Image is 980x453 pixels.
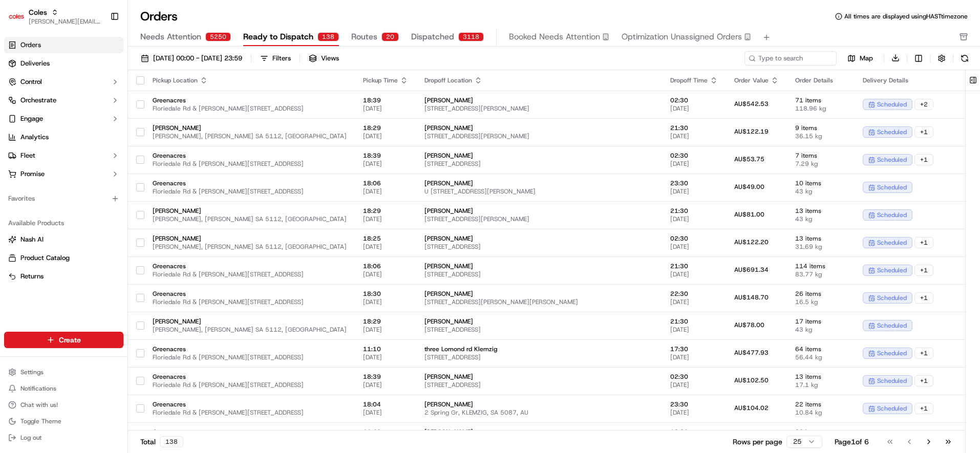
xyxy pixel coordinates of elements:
span: [PERSON_NAME] [424,428,654,436]
span: [DATE] [363,243,408,251]
button: Settings [4,365,123,379]
div: Total [140,436,183,447]
span: 36.15 kg [795,132,846,140]
button: Filters [255,51,295,66]
span: Greenacres [153,96,347,104]
button: Product Catalog [4,250,123,266]
span: Optimization Unassigned Orders [622,31,742,43]
div: Available Products [4,215,123,231]
span: 18:06 [363,179,408,187]
div: 20 [381,32,399,41]
span: Dispatched [411,31,454,43]
span: Product Catalog [20,253,70,263]
span: [DATE] [670,104,718,113]
span: [DATE] [363,353,408,361]
span: AU$542.53 [734,100,769,108]
div: + 2 [914,99,933,110]
span: 18:25 [363,234,408,243]
div: 💻 [87,202,95,210]
span: [PERSON_NAME] [153,234,347,243]
img: Nash [10,10,31,31]
button: [DATE] 00:00 - [DATE] 23:59 [136,51,247,66]
span: [DATE] [670,160,718,168]
span: scheduled [877,211,907,219]
span: [PERSON_NAME], [PERSON_NAME] SA 5112, [GEOGRAPHIC_DATA] [153,243,347,251]
span: 71 items [795,96,846,104]
span: Greenacres [153,179,347,187]
div: Dropoff Time [670,76,718,84]
span: Floriedale Rd & [PERSON_NAME][STREET_ADDRESS] [153,353,347,361]
span: [PERSON_NAME] [153,317,347,326]
span: scheduled [877,156,907,164]
span: • [85,159,89,167]
img: 1756434665150-4e636765-6d04-44f2-b13a-1d7bbed723a0 [22,98,40,116]
button: Nash AI [4,231,123,248]
a: 💻API Documentation [82,197,168,215]
div: Pickup Location [153,76,347,84]
span: Orchestrate [20,96,56,105]
span: 13 items [795,373,846,381]
span: 17:30 [670,345,718,353]
span: Floriedale Rd & [PERSON_NAME][STREET_ADDRESS] [153,381,347,389]
span: [PERSON_NAME][EMAIL_ADDRESS][DOMAIN_NAME] [29,17,102,26]
span: [DATE] [670,353,718,361]
div: + 1 [914,265,933,276]
span: AU$122.20 [734,238,769,246]
span: Floriedale Rd & [PERSON_NAME][STREET_ADDRESS] [153,408,347,417]
span: [DATE] [363,160,408,168]
span: [PERSON_NAME], [PERSON_NAME] SA 5112, [GEOGRAPHIC_DATA] [153,215,347,223]
div: + 1 [914,126,933,138]
span: [DATE] [363,381,408,389]
span: [DATE] [670,408,718,417]
div: Page 1 of 6 [835,437,869,447]
span: 18:39 [363,152,408,160]
span: Promise [20,169,45,179]
span: [STREET_ADDRESS] [424,243,654,251]
input: Got a question? Start typing here... [27,66,184,77]
span: Fleet [20,151,35,160]
button: Notifications [4,381,123,396]
span: 7.29 kg [795,160,846,168]
div: We're available if you need us! [46,108,141,116]
span: [STREET_ADDRESS] [424,353,654,361]
span: Settings [20,368,44,376]
span: scheduled [877,266,907,274]
span: scheduled [877,349,907,357]
div: 138 [160,436,183,447]
a: 📗Knowledge Base [6,197,82,215]
span: Toggle Theme [20,417,61,425]
span: [PERSON_NAME] [424,124,654,132]
span: 02:30 [670,96,718,104]
span: Floriedale Rd & [PERSON_NAME][STREET_ADDRESS] [153,187,347,196]
span: AU$81.00 [734,210,764,219]
span: Log out [20,434,41,442]
span: 22 items [795,400,846,408]
span: [DATE] [670,381,718,389]
span: [DATE] [363,326,408,334]
span: [PERSON_NAME] [153,207,347,215]
p: Rows per page [733,437,782,447]
span: 7 items [795,152,846,160]
button: Returns [4,268,123,285]
img: Joseph V. [10,149,27,165]
span: AU$53.75 [734,155,764,163]
span: Booked Needs Attention [509,31,600,43]
span: 23:30 [670,400,718,408]
span: 17 items [795,317,846,326]
span: [STREET_ADDRESS][PERSON_NAME][PERSON_NAME] [424,298,654,306]
button: Toggle Theme [4,414,123,428]
span: 18:29 [363,207,408,215]
img: 1736555255976-a54dd68f-1ca7-489b-9aae-adbdc363a1c4 [10,98,29,116]
div: Order Value [734,76,779,84]
div: Order Details [795,76,846,84]
span: Control [20,77,42,87]
button: Control [4,74,123,90]
span: Greenacres [153,152,347,160]
span: scheduled [877,377,907,385]
span: 18:39 [363,96,408,104]
span: [PERSON_NAME] [424,262,654,270]
span: 31.69 kg [795,243,846,251]
span: [DATE] [363,270,408,278]
button: Orchestrate [4,92,123,109]
span: Deliveries [20,59,50,68]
